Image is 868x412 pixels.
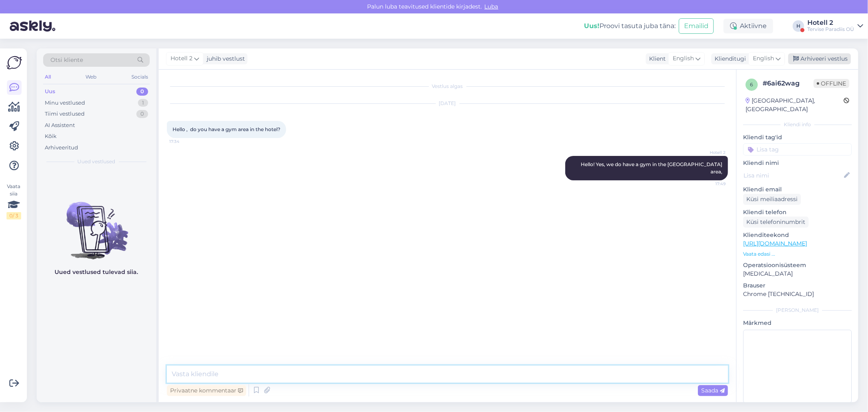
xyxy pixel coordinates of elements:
div: Aktiivne [724,19,773,33]
div: H [793,20,804,32]
span: Uued vestlused [78,158,116,165]
div: 1 [138,99,148,107]
div: [PERSON_NAME] [743,307,852,314]
div: Kõik [45,132,57,140]
div: 0 / 3 [7,212,21,219]
p: Kliendi nimi [743,159,852,167]
span: 17:49 [695,181,726,187]
b: Uus! [584,22,599,30]
span: 6 [750,81,753,88]
div: juhib vestlust [203,55,245,63]
div: 0 [136,88,148,96]
div: # 6ai62wag [763,79,813,88]
div: [DATE] [167,100,728,107]
div: Arhiveeritud [45,144,78,152]
span: English [673,54,694,63]
div: Küsi telefoninumbrit [743,217,809,228]
p: [MEDICAL_DATA] [743,270,852,278]
span: Saada [701,387,725,394]
span: 17:34 [169,138,200,145]
div: Vaata siia [7,183,21,219]
div: Kliendi info [743,121,852,128]
div: Klient [646,55,666,63]
input: Lisa tag [743,143,852,156]
div: AI Assistent [45,121,75,129]
a: [URL][DOMAIN_NAME] [743,240,807,247]
div: [GEOGRAPHIC_DATA], [GEOGRAPHIC_DATA] [746,96,844,114]
span: Offline [813,79,849,88]
div: Proovi tasuta juba täna: [584,21,676,31]
p: Märkmed [743,319,852,327]
p: Uued vestlused tulevad siia. [55,268,138,276]
div: All [43,72,52,82]
span: Luba [482,3,501,10]
div: Hotell 2 [807,20,854,26]
div: Tiimi vestlused [45,110,85,118]
div: Uus [45,88,55,96]
p: Kliendi tag'id [743,133,852,142]
p: Chrome [TECHNICAL_ID] [743,290,852,298]
div: Küsi meiliaadressi [743,194,801,205]
span: Hotell 2 [171,54,192,63]
input: Lisa nimi [743,171,842,180]
span: Otsi kliente [50,56,83,64]
div: Klienditugi [711,55,746,63]
span: English [753,54,774,63]
p: Operatsioonisüsteem [743,261,852,270]
span: Hello , do you have a gym area in the hotel? [173,126,280,132]
p: Klienditeekond [743,231,852,239]
div: Web [84,72,98,82]
p: Vaata edasi ... [743,250,852,258]
p: Kliendi email [743,185,852,194]
img: Askly Logo [7,55,22,70]
div: Privaatne kommentaar [167,385,246,396]
a: Hotell 2Tervise Paradiis OÜ [807,20,863,33]
div: Arhiveeri vestlus [788,53,851,64]
span: Hello! Yes, we do have a gym in the [GEOGRAPHIC_DATA] area, [581,161,724,175]
div: Vestlus algas [167,83,728,90]
p: Kliendi telefon [743,208,852,217]
div: Minu vestlused [45,99,85,107]
div: Tervise Paradiis OÜ [807,26,854,33]
button: Emailid [679,18,714,34]
div: Socials [130,72,150,82]
img: No chats [37,187,156,261]
div: 0 [136,110,148,118]
p: Brauser [743,281,852,290]
span: Hotell 2 [695,149,726,156]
